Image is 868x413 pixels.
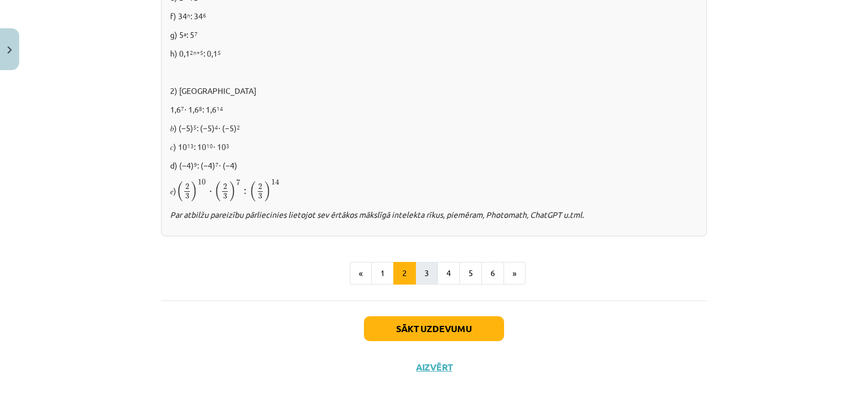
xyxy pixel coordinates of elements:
button: Sākt uzdevumu [364,316,504,341]
sup: a [184,29,186,38]
span: 2 [185,184,189,190]
span: 3 [223,193,227,199]
sup: 14 [216,104,223,113]
span: ) [191,181,198,201]
sup: 7 [194,29,198,38]
span: 3 [185,193,189,199]
p: f) 34 : 34 [170,10,698,22]
span: 3 [258,193,262,199]
sup: 2n+5 [190,48,203,57]
span: : [244,189,246,195]
sup: 4 [215,123,218,131]
span: 14 [271,179,279,185]
img: icon-close-lesson-0947bae3869378f0d4975bcd49f059093ad1ed9edebbc8119c70593378902aed.svg [7,46,12,54]
sup: 8 [199,104,202,113]
span: ) [264,181,271,201]
p: h) 0,1 : 0,1 [170,48,698,59]
button: 1 [371,262,394,285]
button: 2 [393,262,416,285]
p: 1,6 ⋅ 1,6 : 1,6 [170,104,698,115]
p: d) (−4) : (−4) ⋅ (−4) [170,160,698,171]
i: Par atbilžu pareizību pārliecinies lietojot sev ērtākos mākslīgā intelekta rīkus, piemēram, Photo... [170,209,584,220]
span: 2 [258,184,262,190]
p: g) 5 : 5 [170,29,698,41]
sup: 10 [206,141,213,150]
sup: 3 [226,141,229,150]
span: ⋅ [209,191,212,194]
button: 6 [481,262,504,285]
span: ( [176,181,183,201]
sup: 9 [194,160,197,169]
span: ( [214,181,221,201]
sup: n [187,11,190,19]
p: 2) [GEOGRAPHIC_DATA] [170,85,698,97]
button: « [350,262,372,285]
sup: 7 [181,104,184,113]
span: ( [249,181,256,201]
button: 5 [459,262,482,285]
button: » [504,262,526,285]
sup: 5 [193,123,197,131]
span: ) [229,181,236,201]
span: 2 [223,184,227,190]
nav: Page navigation example [161,262,707,285]
p: 𝑏) (−5) : (−5) ⋅ (−5) [170,122,698,134]
sup: 13 [187,141,194,150]
sup: 6 [203,11,206,19]
sup: 2 [237,123,240,131]
span: 10 [198,179,206,185]
sup: 7 [215,160,219,169]
sup: 5 [218,48,221,57]
p: 𝑒) [170,178,698,202]
button: 4 [437,262,460,285]
button: Aizvērt [413,362,455,373]
span: 7 [236,179,240,185]
button: 3 [415,262,438,285]
p: 𝑐) 10 : 10 ⋅ 10 [170,141,698,153]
